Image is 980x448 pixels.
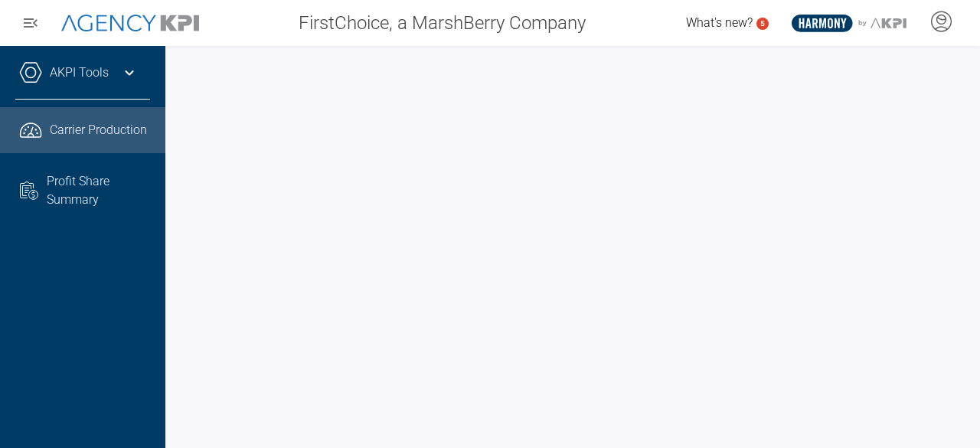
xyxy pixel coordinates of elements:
[47,172,149,209] span: Profit Share Summary
[50,121,147,139] span: Carrier Production
[61,15,199,32] img: AgencyKPI
[756,18,769,30] a: 5
[760,19,765,28] text: 5
[299,9,586,37] span: FirstChoice, a MarshBerry Company
[50,64,109,82] a: AKPI Tools
[686,15,753,30] span: What's new?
